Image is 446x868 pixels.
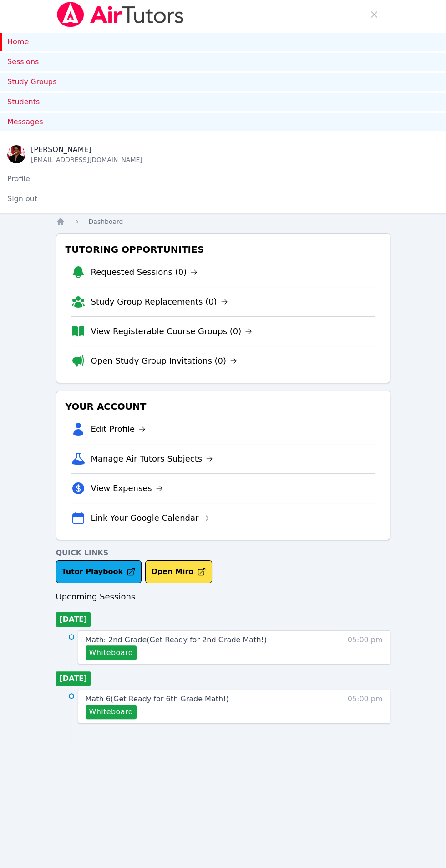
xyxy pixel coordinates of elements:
button: Whiteboard [86,645,137,660]
a: Open Study Group Invitations (0) [91,355,238,367]
a: View Expenses [91,482,163,495]
li: [DATE] [56,671,91,686]
a: Tutor Playbook [56,560,142,583]
nav: Breadcrumb [56,217,390,226]
div: [EMAIL_ADDRESS][DOMAIN_NAME] [31,155,142,164]
a: Link Your Google Calendar [91,512,210,524]
a: Dashboard [89,217,123,226]
button: Open Miro [145,560,212,583]
span: Messages [7,117,43,127]
a: Requested Sessions (0) [91,266,198,279]
a: Manage Air Tutors Subjects [91,452,213,465]
span: 05:00 pm [348,635,383,660]
h3: Upcoming Sessions [56,590,390,603]
h3: Tutoring Opportunities [64,241,383,258]
a: Edit Profile [91,423,146,436]
span: Math: 2nd Grade ( Get Ready for 2nd Grade Math! ) [86,635,267,644]
img: Air Tutors [56,2,185,27]
span: Dashboard [89,218,123,225]
li: [DATE] [56,612,91,627]
a: Study Group Replacements (0) [91,295,228,308]
button: Whiteboard [86,705,137,719]
a: Math: 2nd Grade(Get Ready for 2nd Grade Math!) [86,635,267,645]
a: View Registerable Course Groups (0) [91,325,253,338]
span: Math 6 ( Get Ready for 6th Grade Math! ) [86,695,229,703]
a: Math 6(Get Ready for 6th Grade Math!) [86,694,229,705]
div: [PERSON_NAME] [31,144,142,155]
h4: Quick Links [56,548,390,558]
span: 05:00 pm [348,694,383,719]
h3: Your Account [64,398,383,415]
